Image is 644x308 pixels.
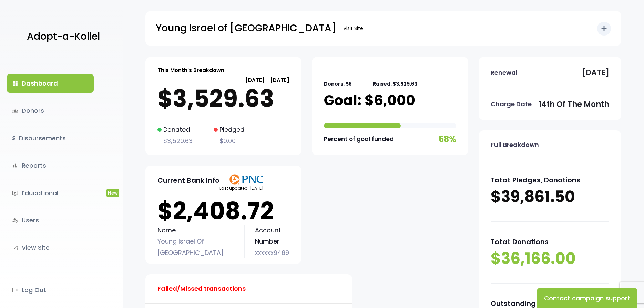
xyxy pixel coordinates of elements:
p: This Month's Breakdown [157,66,224,75]
p: Donated [157,124,193,135]
p: Young Israel Of [GEOGRAPHIC_DATA] [157,236,234,258]
p: Failed/Missed transactions [157,283,246,294]
a: bar_chartReports [7,156,94,175]
p: [DATE] [582,66,609,80]
p: xxxxxx9489 [255,247,290,258]
p: Adopt-a-Kollel [27,28,100,45]
a: groupsDonors [7,101,94,120]
a: Log Out [7,281,94,299]
a: Visit Site [340,22,367,35]
p: $2,408.72 [157,197,289,225]
span: groups [12,108,18,114]
p: Goal: $6,000 [324,92,415,109]
a: launchView Site [7,238,94,257]
button: add [597,22,611,36]
i: ondemand_video [12,190,18,196]
i: $ [12,133,16,143]
span: New [106,189,119,197]
p: Pledged [214,124,244,135]
p: Name [157,225,234,236]
i: launch [12,245,18,251]
img: PNClogo.svg [229,174,264,185]
i: dashboard [12,80,18,87]
p: Charge Date [491,99,532,110]
p: $36,166.00 [491,248,609,269]
p: $3,529.63 [157,136,193,147]
p: Percent of goal funded [324,134,394,145]
i: manage_accounts [12,217,18,223]
p: [DATE] - [DATE] [157,76,289,85]
i: bar_chart [12,162,18,169]
a: manage_accountsUsers [7,211,94,230]
p: Total: Donations [491,236,609,248]
p: Last updated: [DATE] [219,185,264,192]
a: $Disbursements [7,129,94,148]
p: Young Israel of [GEOGRAPHIC_DATA] [156,20,336,37]
p: Current Bank Info [157,174,219,187]
p: Raised: $3,529.63 [373,80,417,88]
p: $39,861.50 [491,186,609,208]
p: Donors: 58 [324,80,352,88]
p: $3,529.63 [157,85,289,112]
button: Contact campaign support [537,288,637,308]
p: Total: Pledges, Donations [491,174,609,186]
a: ondemand_videoEducationalNew [7,184,94,202]
a: dashboardDashboard [7,74,94,93]
p: Account Number [255,225,290,247]
p: 14th of the month [539,98,609,111]
p: Full Breakdown [491,139,539,150]
i: add [600,24,608,33]
p: Renewal [491,67,518,78]
p: $0.00 [214,136,244,147]
p: 58% [439,132,456,147]
a: Adopt-a-Kollel [23,20,100,53]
